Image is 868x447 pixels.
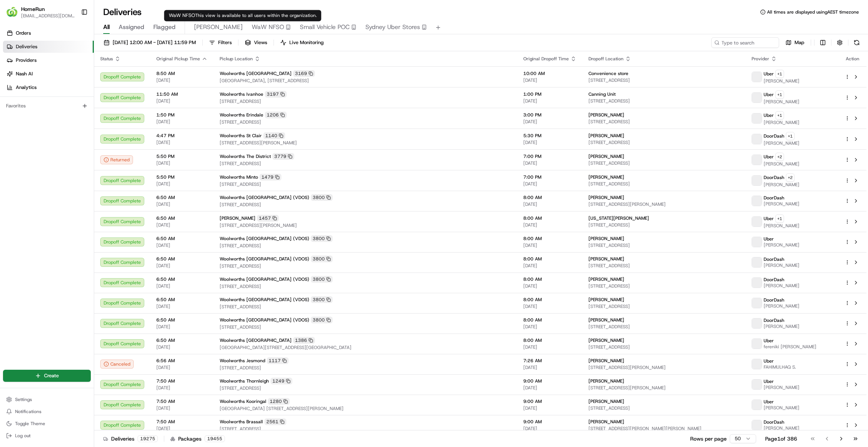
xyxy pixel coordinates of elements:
span: Woolworths [GEOGRAPHIC_DATA] (VDOS) [220,236,309,242]
span: 3:00 PM [523,112,576,118]
span: [STREET_ADDRESS][PERSON_NAME] [588,201,740,207]
span: [STREET_ADDRESS] [588,77,740,83]
span: [DATE] [523,385,576,391]
span: Create [44,372,59,379]
span: [GEOGRAPHIC_DATA] [STREET_ADDRESS][PERSON_NAME] [220,406,511,412]
span: 6:50 AM [156,337,208,343]
span: [PERSON_NAME] [194,23,243,32]
span: 6:50 AM [156,194,208,201]
span: Woolworths [GEOGRAPHIC_DATA] (VDOS) [220,317,309,323]
span: Woolworths [GEOGRAPHIC_DATA] (VDOS) [220,194,309,201]
span: [GEOGRAPHIC_DATA], [STREET_ADDRESS] [220,78,511,84]
span: [STREET_ADDRESS] [588,303,740,309]
span: Woolworths [GEOGRAPHIC_DATA] [220,70,292,77]
span: [DATE] [523,263,576,269]
div: Deliveries [103,435,158,442]
div: 3800 [311,276,333,283]
span: All [103,23,110,32]
span: 10:00 AM [523,70,576,77]
span: FAHIMULHAQ S. [764,364,796,370]
span: Woolworths [GEOGRAPHIC_DATA] (VDOS) [220,297,309,303]
div: Packages [170,435,225,442]
div: 1280 [268,398,290,405]
span: [DATE] [523,139,576,145]
span: Toggle Theme [15,421,45,427]
span: [DATE] [523,324,576,330]
button: +2 [775,153,784,161]
span: Uber [764,71,774,77]
button: +2 [786,173,795,182]
span: [PERSON_NAME] [764,242,799,248]
span: [PERSON_NAME] [764,140,799,146]
div: 3800 [311,296,333,303]
span: DoorDash [764,317,784,323]
span: 1:00 PM [523,91,576,97]
span: 8:00 AM [523,297,576,303]
a: Nash AI [3,68,94,80]
span: [PERSON_NAME] [764,78,799,84]
div: Returned [100,155,133,164]
span: fereniki [PERSON_NAME] [764,344,816,350]
div: 3779 [272,153,294,160]
span: 7:50 AM [156,398,208,404]
span: Woolworths Erindale [220,112,263,118]
span: [DATE] [156,139,208,145]
span: Uber [764,112,774,118]
span: [STREET_ADDRESS] [588,222,740,228]
span: 6:50 AM [156,236,208,242]
div: 3169 [293,70,315,77]
span: [PERSON_NAME] [764,99,799,105]
span: 8:00 AM [523,215,576,221]
span: [PERSON_NAME] [588,153,624,159]
span: Nash AI [16,70,33,77]
span: Woolworths [GEOGRAPHIC_DATA] [220,337,292,343]
span: Assigned [119,23,144,32]
span: Original Dropoff Time [523,56,569,62]
span: [DATE] [523,181,576,187]
span: [DATE] [523,77,576,83]
a: Orders [3,27,94,39]
span: 9:00 AM [523,398,576,404]
button: Canceled [100,360,134,369]
button: +1 [775,90,784,99]
img: HomeRun [6,6,18,18]
span: Uber [764,236,774,242]
span: [STREET_ADDRESS] [588,344,740,350]
div: Page 1 of 386 [765,435,797,442]
div: 19275 [138,435,158,442]
span: [DATE] [523,222,576,228]
a: Deliveries [3,41,94,53]
button: +1 [786,132,795,140]
button: +1 [775,70,784,78]
span: DoorDash [764,256,784,262]
span: [STREET_ADDRESS][PERSON_NAME] [588,364,740,370]
button: Refresh [851,37,862,48]
div: WaW NFSO [164,10,321,21]
span: [PERSON_NAME] [588,358,624,364]
span: [DATE] [523,426,576,432]
span: [PERSON_NAME] [588,419,624,425]
div: 1386 [293,337,315,344]
span: [STREET_ADDRESS] [588,160,740,166]
span: [DATE] [156,263,208,269]
span: [PERSON_NAME] [764,303,799,309]
span: [STREET_ADDRESS] [588,405,740,411]
span: 5:30 PM [523,133,576,139]
a: Analytics [3,81,94,93]
span: [DATE] [523,283,576,289]
span: [DATE] [156,344,208,350]
span: [PERSON_NAME] [764,283,799,289]
span: [PERSON_NAME] [764,182,799,188]
span: [US_STATE][PERSON_NAME] [588,215,649,221]
span: DoorDash [764,175,784,181]
span: [STREET_ADDRESS] [588,139,740,145]
span: 4:47 PM [156,133,208,139]
span: 8:00 AM [523,317,576,323]
span: [STREET_ADDRESS][PERSON_NAME] [588,385,740,391]
p: Rows per page [690,435,727,442]
button: HomeRun [21,5,45,13]
span: [DATE] [156,242,208,248]
span: DoorDash [764,297,784,303]
span: [STREET_ADDRESS] [588,119,740,125]
span: Small Vehicle POC [300,23,350,32]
